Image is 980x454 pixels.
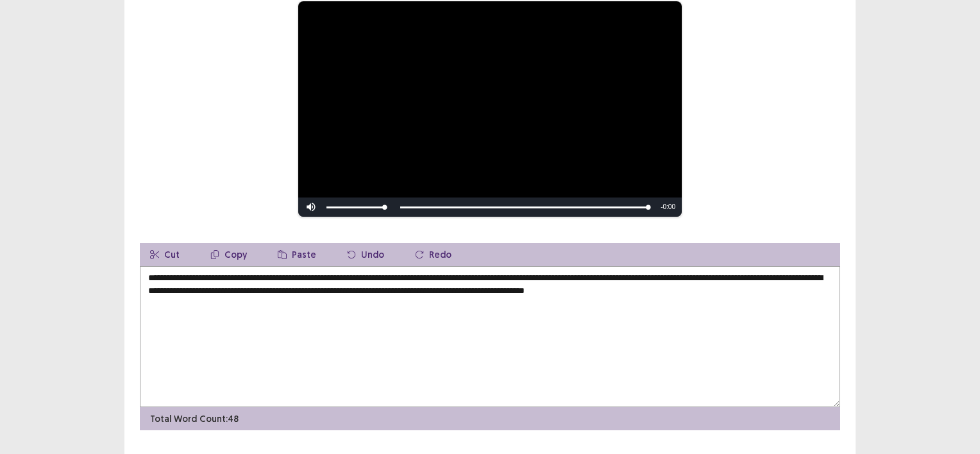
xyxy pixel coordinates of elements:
[326,206,385,208] div: Volume Level
[663,203,675,210] span: 0:00
[267,243,326,266] button: Paste
[337,243,394,266] button: Undo
[405,243,462,266] button: Redo
[150,412,239,426] p: Total Word Count: 48
[298,198,324,217] button: Mute
[661,203,663,210] span: -
[140,243,190,266] button: Cut
[200,243,257,266] button: Copy
[298,1,682,217] div: Video Player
